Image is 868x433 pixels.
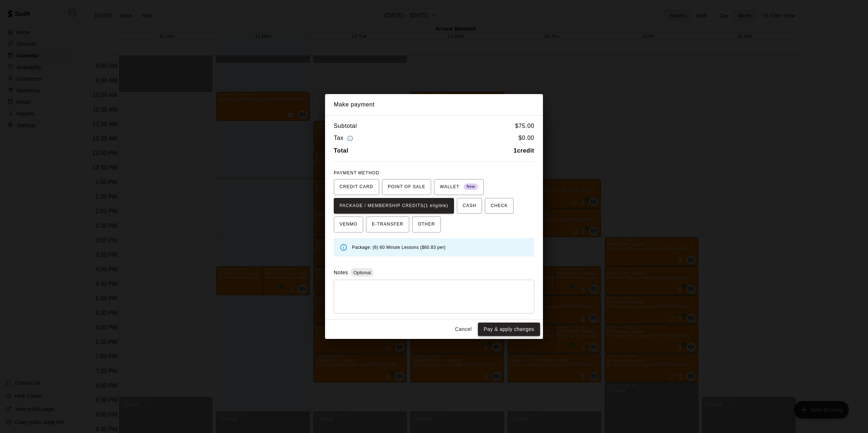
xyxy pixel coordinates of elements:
label: Notes [334,270,348,275]
h6: $ 75.00 [515,121,534,131]
span: OTHER [418,219,435,230]
span: Package: (6) 60 Minute Lessons ($60.83 per) [352,245,446,250]
h6: Tax [334,133,355,143]
h2: Make payment [325,94,543,115]
span: New [464,182,478,192]
b: Total [334,147,348,154]
span: E-TRANSFER [372,219,403,230]
span: CREDIT CARD [340,181,373,193]
span: CASH [463,200,476,212]
button: E-TRANSFER [366,216,409,232]
b: 1 credit [514,147,534,154]
span: PAYMENT METHOD [334,170,379,175]
h6: $ 0.00 [519,133,534,143]
button: WALLET New [434,179,484,195]
span: Optional [350,270,374,275]
span: WALLET [440,181,478,193]
button: CREDIT CARD [334,179,379,195]
button: CASH [457,198,482,214]
span: VENMO [340,219,357,230]
h6: Subtotal [334,121,357,131]
span: CHECK [491,200,508,212]
button: Cancel [452,323,475,336]
button: CHECK [485,198,514,214]
span: POINT OF SALE [388,181,425,193]
button: VENMO [334,216,363,232]
button: Pay & apply changes [478,323,540,336]
button: OTHER [412,216,441,232]
button: POINT OF SALE [382,179,431,195]
button: PACKAGE / MEMBERSHIP CREDITS(1 eligible) [334,198,454,214]
span: PACKAGE / MEMBERSHIP CREDITS (1 eligible) [340,200,448,212]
